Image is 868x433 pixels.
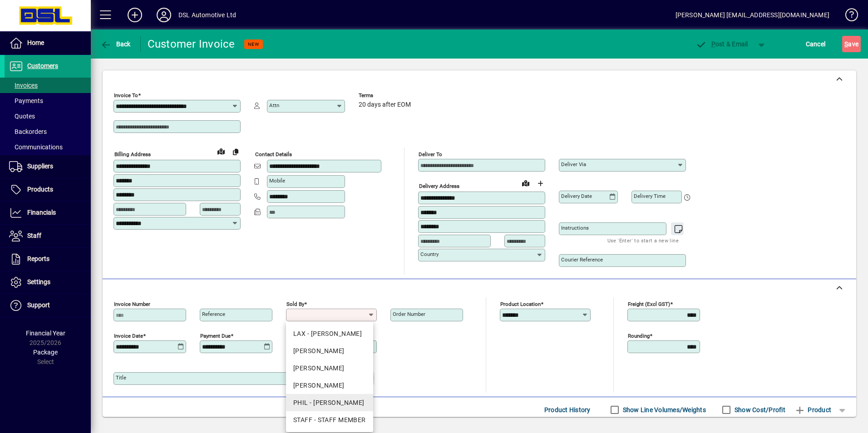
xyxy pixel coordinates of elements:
button: Add [120,7,149,23]
mat-option: STAFF - STAFF MEMBER [286,411,373,428]
mat-label: Delivery time [634,193,666,199]
mat-label: Invoice date [114,333,143,339]
mat-label: Courier Reference [561,256,603,263]
div: PHIL - [PERSON_NAME] [293,398,366,408]
a: Staff [5,225,91,247]
span: Products [27,186,53,193]
span: Product [794,403,831,417]
mat-option: LAX - Alex B [286,325,373,342]
div: DSL Automotive Ltd [178,8,236,22]
label: Show Line Volumes/Weights [621,405,706,414]
span: Suppliers [27,162,53,170]
span: ave [844,37,858,51]
mat-label: Attn [269,102,279,108]
span: Settings [27,278,50,285]
span: Cancel [806,37,826,51]
button: Save [842,36,861,52]
mat-label: Instructions [561,225,589,231]
button: Post & Email [691,36,753,52]
div: Customer Invoice [148,37,235,51]
button: Product [790,402,836,418]
span: 20 days after EOM [359,101,411,108]
mat-label: Product location [500,301,541,307]
mat-label: Mobile [269,177,285,184]
span: NEW [248,41,259,47]
a: Products [5,178,91,201]
span: P [711,40,715,48]
a: Backorders [5,124,91,139]
mat-label: Payment due [200,333,231,339]
mat-label: Order number [393,311,425,317]
mat-label: Delivery date [561,193,592,199]
span: Payments [9,97,43,104]
div: STAFF - STAFF MEMBER [293,415,366,425]
a: Reports [5,248,91,271]
span: Invoices [9,82,38,89]
span: Customers [27,62,58,69]
span: Back [100,40,131,48]
span: Home [27,39,44,46]
span: Financials [27,209,56,216]
span: Reports [27,255,49,262]
mat-label: Deliver To [419,151,442,157]
span: S [844,40,848,48]
span: Package [33,349,58,356]
mat-label: Sold by [286,301,304,307]
a: Suppliers [5,155,91,178]
label: Show Cost/Profit [733,405,785,414]
mat-label: Invoice number [114,301,150,307]
a: Financials [5,202,91,224]
a: Quotes [5,108,91,124]
mat-label: Rounding [628,333,650,339]
button: Back [98,36,133,52]
mat-label: Title [116,374,126,381]
div: [PERSON_NAME] [EMAIL_ADDRESS][DOMAIN_NAME] [676,8,829,22]
button: Choose address [533,176,547,191]
div: LAX - [PERSON_NAME] [293,329,366,339]
mat-label: Deliver via [561,161,586,167]
span: Communications [9,143,63,151]
div: [PERSON_NAME] [293,381,366,390]
app-page-header-button: Back [91,36,141,52]
a: Communications [5,139,91,155]
mat-label: Freight (excl GST) [628,301,670,307]
div: [PERSON_NAME] [293,346,366,356]
a: Support [5,294,91,317]
span: Backorders [9,128,47,135]
mat-label: Country [420,251,439,257]
mat-label: Invoice To [114,92,138,98]
a: Invoices [5,78,91,93]
button: Product History [541,402,594,418]
span: Quotes [9,113,35,120]
button: Copy to Delivery address [228,144,243,159]
div: [PERSON_NAME] [293,364,366,373]
a: Settings [5,271,91,294]
span: Terms [359,93,413,98]
span: Product History [544,403,591,417]
mat-label: Reference [202,311,225,317]
mat-option: BRENT - B G [286,342,373,359]
mat-option: CHRISTINE - Christine Mulholland [286,359,373,377]
span: Support [27,301,50,309]
mat-option: ERIC - Eric Liddington [286,377,373,394]
mat-hint: Use 'Enter' to start a new line [607,235,679,246]
span: Staff [27,232,41,239]
a: View on map [214,144,228,158]
button: Cancel [804,36,828,52]
button: Profile [149,7,178,23]
span: ost & Email [695,40,748,48]
a: View on map [518,176,533,190]
span: Financial Year [26,330,65,337]
mat-option: PHIL - Phil Rose [286,394,373,411]
a: Payments [5,93,91,108]
a: Knowledge Base [838,2,857,31]
a: Home [5,32,91,54]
